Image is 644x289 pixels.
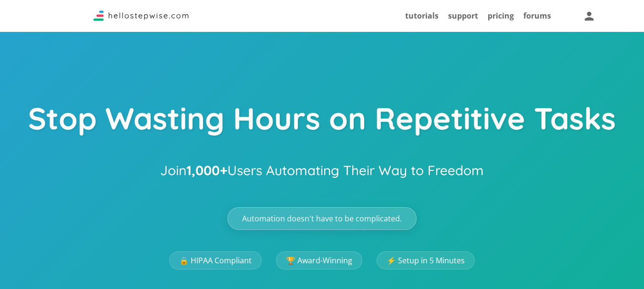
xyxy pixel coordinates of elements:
[276,251,362,269] a: 🏆 Award-Winning
[93,13,189,23] a: Stepwise
[405,10,439,21] a: tutorials
[169,251,262,269] a: 🔒 HIPAA Compliant
[28,101,616,142] h1: Stop Wasting Hours on Repetitive Tasks
[448,10,478,21] a: support
[186,162,227,179] strong: 1,000+
[160,158,484,183] h2: Join Users Automating Their Way to Freedom
[377,251,475,269] a: ⚡ Setup in 5 Minutes
[93,10,189,21] img: Logo
[242,215,402,222] span: Automation doesn't have to be complicated.
[488,10,514,21] a: pricing
[523,10,551,21] a: forums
